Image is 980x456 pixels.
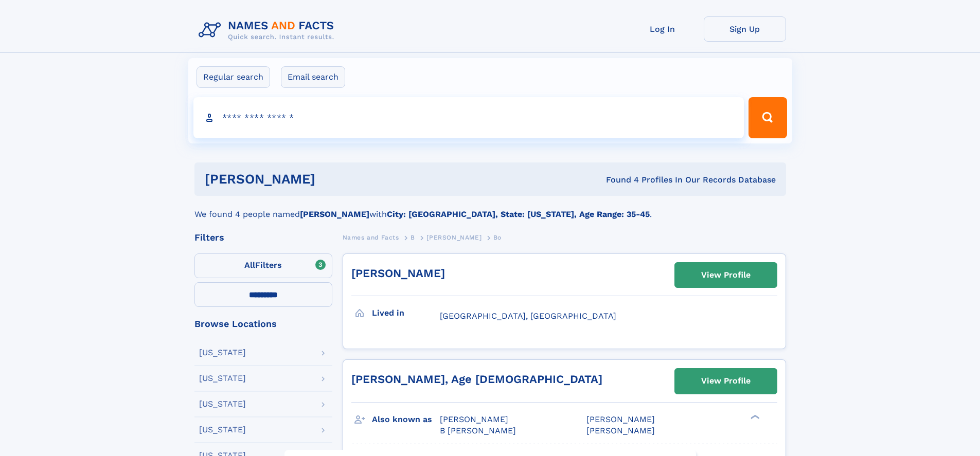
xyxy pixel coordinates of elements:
[205,173,461,186] h1: [PERSON_NAME]
[197,66,270,88] label: Regular search
[199,349,246,357] div: [US_STATE]
[426,234,482,241] span: [PERSON_NAME]
[199,374,246,382] div: [US_STATE]
[675,369,777,393] a: View Profile
[586,426,655,435] span: [PERSON_NAME]
[351,373,602,386] a: [PERSON_NAME], Age [DEMOGRAPHIC_DATA]
[440,311,616,321] span: [GEOGRAPHIC_DATA], [GEOGRAPHIC_DATA]
[440,426,516,435] span: B [PERSON_NAME]
[194,196,786,221] div: We found 4 people named with .
[343,231,399,244] a: Names and Facts
[586,414,655,424] span: [PERSON_NAME]
[426,231,482,244] a: [PERSON_NAME]
[300,209,369,219] b: [PERSON_NAME]
[372,304,440,322] h3: Lived in
[411,231,415,244] a: B
[621,16,704,42] a: Log In
[704,16,786,42] a: Sign Up
[193,97,744,138] input: search input
[749,97,787,138] button: Search Button
[460,174,776,186] div: Found 4 Profiles In Our Records Database
[372,411,440,428] h3: Also known as
[748,413,760,420] div: ❯
[199,400,246,408] div: [US_STATE]
[675,263,777,287] a: View Profile
[194,16,343,44] img: Logo Names and Facts
[387,209,650,219] b: City: [GEOGRAPHIC_DATA], State: [US_STATE], Age Range: 35-45
[351,267,445,280] a: [PERSON_NAME]
[244,260,255,270] span: All
[194,233,332,242] div: Filters
[701,263,751,287] div: View Profile
[281,66,345,88] label: Email search
[199,426,246,434] div: [US_STATE]
[194,253,332,278] label: Filters
[411,234,415,241] span: B
[194,319,332,329] div: Browse Locations
[440,414,508,424] span: [PERSON_NAME]
[493,234,502,241] span: Bo
[701,369,751,393] div: View Profile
